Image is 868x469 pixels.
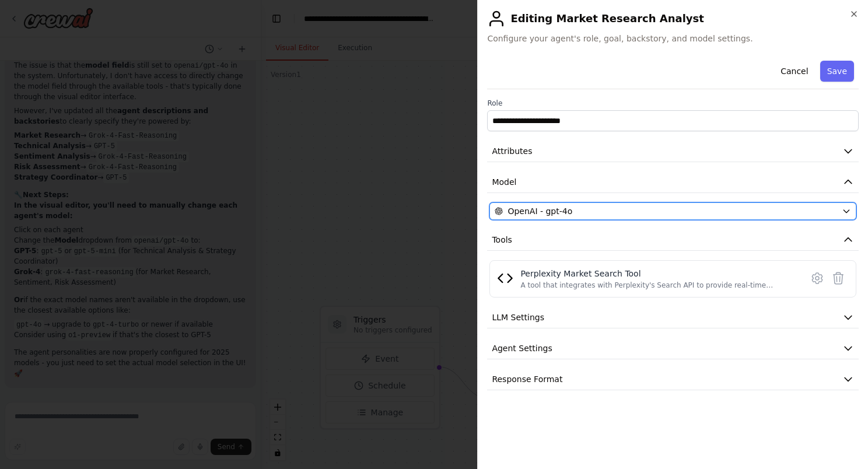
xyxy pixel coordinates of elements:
[828,268,849,289] button: Delete tool
[492,234,512,246] span: Tools
[492,145,532,157] span: Attributes
[487,99,859,108] label: Role
[487,307,859,328] button: LLM Settings
[520,268,795,279] div: Perplexity Market Search Tool
[487,338,859,359] button: Agent Settings
[508,205,572,217] span: OpenAI - gpt-4o
[487,9,859,28] h2: Editing Market Research Analyst
[497,270,513,286] img: Perplexity Market Search Tool
[487,141,859,162] button: Attributes
[487,229,859,251] button: Tools
[487,171,859,193] button: Model
[820,61,854,82] button: Save
[492,373,562,385] span: Response Format
[492,311,544,323] span: LLM Settings
[489,202,856,220] button: OpenAI - gpt-4o
[487,33,859,44] span: Configure your agent's role, goal, backstory, and model settings.
[492,176,516,188] span: Model
[773,61,815,82] button: Cancel
[487,369,859,390] button: Response Format
[492,342,552,354] span: Agent Settings
[807,268,828,289] button: Configure tool
[520,281,795,290] div: A tool that integrates with Perplexity's Search API to provide real-time cryptocurrency market re...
